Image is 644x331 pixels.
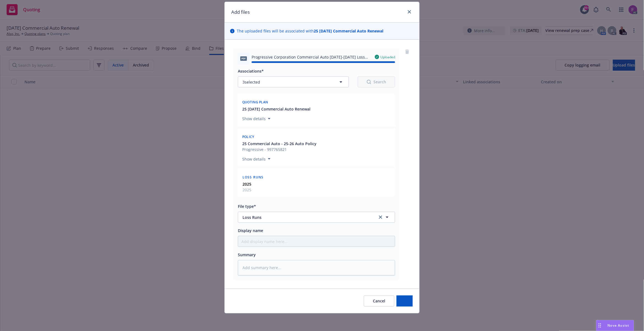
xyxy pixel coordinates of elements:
a: clear selection [377,214,384,220]
span: Summary [238,252,256,257]
h1: Add files [231,9,250,16]
strong: 25 [DATE] Commercial Auto Renewal [314,28,383,34]
a: remove [404,48,411,55]
button: Nova Assist [596,320,634,331]
button: Show details [240,156,273,162]
button: Add files [397,296,413,307]
span: Uploaded [380,55,395,59]
strong: 2025 [243,181,251,187]
button: 25 Commercial Auto - 25-26 Auto Policy [242,141,317,147]
span: Quoting plan [242,100,268,104]
span: Add files [397,298,413,304]
span: Nova Assist [608,323,629,328]
span: File type* [238,204,256,209]
button: Cancel [364,296,394,307]
span: Display name [238,228,263,233]
span: The uploaded files will be associated with [237,28,383,34]
span: Progressive - 997765821 [242,147,317,152]
button: 3selected [238,76,349,87]
span: Loss Runs [243,175,264,180]
a: close [406,9,413,15]
span: Progressive Corporation Commercial Auto [DATE]-[DATE] Loss Runs - Valued [DATE].pdf [252,54,370,60]
span: Cancel [373,298,385,304]
span: 3 selected [243,79,260,85]
span: Policy [242,134,254,139]
span: pdf [240,56,247,60]
span: 2025 [243,187,251,193]
span: Associations* [238,68,264,74]
button: Show details [240,115,273,122]
div: Drag to move [596,320,603,331]
button: 25 [DATE] Commercial Auto Renewal [242,106,310,112]
input: Add display name here... [238,236,395,247]
span: Loss Runs [243,214,370,220]
button: Loss Runsclear selection [238,212,395,223]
